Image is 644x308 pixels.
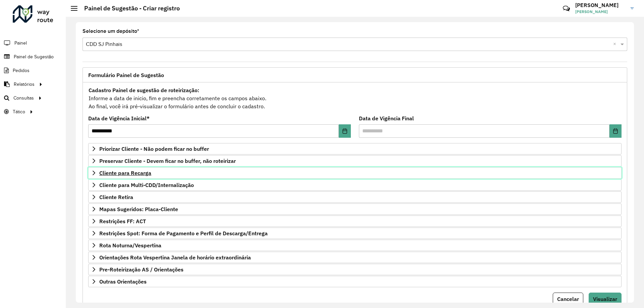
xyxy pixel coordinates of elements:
a: Rota Noturna/Vespertina [88,240,622,251]
span: Painel de Sugestão [14,53,54,60]
span: Preservar Cliente - Devem ficar no buffer, não roteirizar [99,158,236,164]
span: Formulário Painel de Sugestão [88,72,164,78]
span: Painel [14,40,27,47]
a: Pre-Roteirização AS / Orientações [88,264,622,275]
span: Orientações Rota Vespertina Janela de horário extraordinária [99,255,251,260]
a: Priorizar Cliente - Não podem ficar no buffer [88,143,622,155]
a: Orientações Rota Vespertina Janela de horário extraordinária [88,252,622,263]
a: Cliente Retira [88,191,622,203]
a: Cliente para Recarga [88,167,622,179]
span: Clear all [613,40,619,48]
span: Restrições Spot: Forma de Pagamento e Perfil de Descarga/Entrega [99,231,268,236]
span: [PERSON_NAME] [575,9,626,15]
span: Visualizar [593,296,617,302]
a: Cliente para Multi-CDD/Internalização [88,179,622,191]
a: Mapas Sugeridos: Placa-Cliente [88,203,622,215]
a: Preservar Cliente - Devem ficar no buffer, não roteirizar [88,155,622,167]
span: Relatórios [14,81,35,88]
span: Pre-Roteirização AS / Orientações [99,267,183,272]
span: Rota Noturna/Vespertina [99,243,161,248]
span: Priorizar Cliente - Não podem ficar no buffer [99,146,209,151]
label: Selecione um depósito [83,27,139,35]
a: Contato Rápido [559,1,574,16]
span: Cancelar [557,296,579,302]
a: Outras Orientações [88,276,622,287]
span: Tático [13,108,25,115]
h2: Painel de Sugestão - Criar registro [77,5,180,12]
span: Cliente para Recarga [99,170,151,176]
a: Restrições Spot: Forma de Pagamento e Perfil de Descarga/Entrega [88,228,622,239]
a: Restrições FF: ACT [88,215,622,227]
button: Visualizar [589,293,622,305]
span: Pedidos [13,67,30,74]
h3: [PERSON_NAME] [575,2,626,8]
span: Outras Orientações [99,279,147,284]
span: Cliente Retira [99,194,133,200]
strong: Cadastro Painel de sugestão de roteirização: [89,87,199,94]
label: Data de Vigência Final [359,114,414,122]
div: Informe a data de inicio, fim e preencha corretamente os campos abaixo. Ao final, você irá pré-vi... [88,86,622,111]
label: Data de Vigência Inicial [88,114,150,122]
button: Choose Date [609,124,622,138]
span: Mapas Sugeridos: Placa-Cliente [99,206,178,212]
span: Restrições FF: ACT [99,219,146,224]
button: Cancelar [553,293,583,305]
button: Choose Date [339,124,351,138]
span: Cliente para Multi-CDD/Internalização [99,182,194,188]
span: Consultas [13,95,34,102]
